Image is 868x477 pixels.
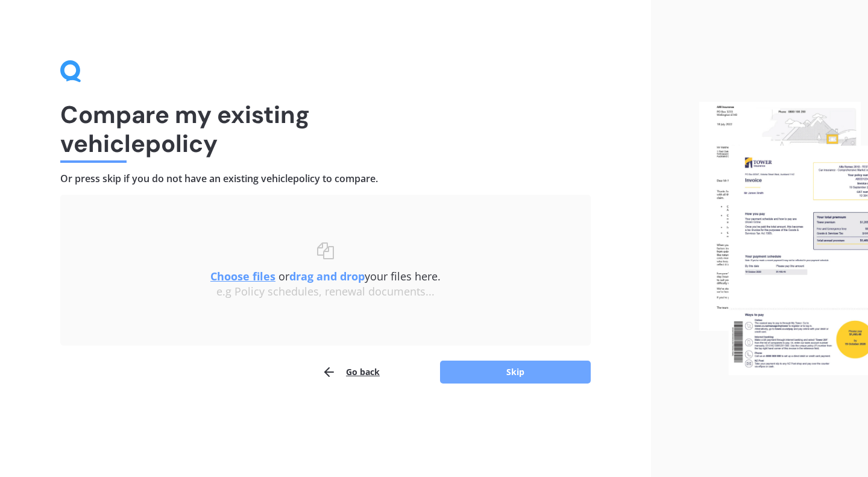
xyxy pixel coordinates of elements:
u: Choose files [210,269,275,283]
button: Go back [322,360,380,384]
span: or your files here. [210,269,441,283]
div: e.g Policy schedules, renewal documents... [84,285,567,299]
h4: Or press skip if you do not have an existing vehicle policy to compare. [60,172,591,185]
button: Skip [440,361,591,384]
h1: Compare my existing vehicle policy [60,100,591,158]
img: files.webp [699,102,868,374]
b: drag and drop [289,269,365,283]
